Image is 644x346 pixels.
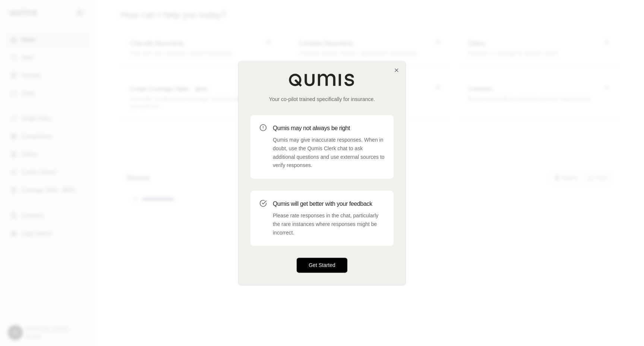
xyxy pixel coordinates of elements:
[250,95,394,103] p: Your co-pilot trained specifically for insurance.
[297,258,347,273] button: Get Started
[273,199,385,208] h3: Qumis will get better with your feedback
[273,136,385,170] p: Qumis may give inaccurate responses. When in doubt, use the Qumis Clerk chat to ask additional qu...
[273,124,385,133] h3: Qumis may not always be right
[273,211,385,237] p: Please rate responses in the chat, particularly the rare instances where responses might be incor...
[288,73,356,86] img: Qumis Logo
